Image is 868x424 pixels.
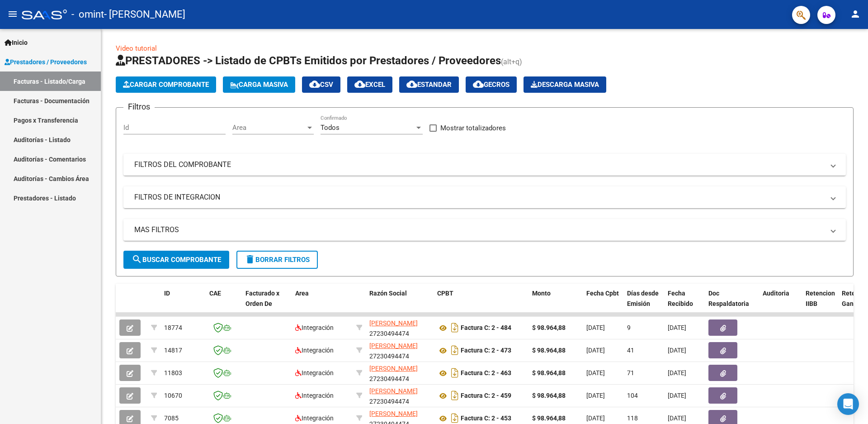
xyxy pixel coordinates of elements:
mat-panel-title: MAS FILTROS [134,225,824,235]
span: Area [232,124,306,132]
div: 27230494474 [369,341,430,360]
mat-expansion-panel-header: FILTROS DEL COMPROBANTE [123,154,846,176]
h3: Filtros [123,100,155,113]
span: [DATE] [586,369,605,376]
span: Integración [295,347,334,354]
span: [DATE] [586,392,605,399]
strong: Factura C: 2 - 463 [461,370,511,377]
span: Gecros [473,81,509,89]
span: Integración [295,414,334,422]
span: 10670 [164,392,182,399]
strong: $ 98.964,88 [532,347,566,354]
strong: Factura C: 2 - 484 [461,324,511,332]
span: [DATE] [586,347,605,354]
span: [DATE] [586,414,605,422]
datatable-header-cell: Facturado x Orden De [242,284,292,324]
strong: Factura C: 2 - 473 [461,347,511,354]
span: 18774 [164,324,182,331]
span: [PERSON_NAME] [369,365,418,372]
mat-icon: cloud_download [354,79,365,90]
button: Cargar Comprobante [116,76,216,93]
datatable-header-cell: Fecha Cpbt [583,284,623,324]
mat-expansion-panel-header: MAS FILTROS [123,219,846,241]
mat-icon: delete [245,254,255,265]
datatable-header-cell: ID [160,284,206,324]
span: 71 [627,369,634,376]
span: Inicio [5,38,28,48]
span: 104 [627,392,638,399]
span: Carga Masiva [230,81,288,89]
span: Area [295,290,309,297]
span: - [PERSON_NAME] [104,5,185,24]
datatable-header-cell: Fecha Recibido [664,284,705,324]
mat-icon: menu [7,9,18,19]
span: PRESTADORES -> Listado de CPBTs Emitidos por Prestadores / Proveedores [116,54,501,67]
span: Integración [295,369,334,376]
span: Fecha Recibido [668,290,693,307]
span: [DATE] [668,347,686,354]
datatable-header-cell: Monto [528,284,583,324]
span: Mostrar totalizadores [440,123,506,133]
span: 118 [627,414,638,422]
span: [DATE] [668,324,686,331]
span: [DATE] [668,369,686,376]
span: 7085 [164,414,179,422]
span: Descarga Masiva [531,81,599,89]
span: Todos [321,124,340,132]
datatable-header-cell: Días desde Emisión [623,284,664,324]
mat-icon: person [850,9,861,19]
strong: $ 98.964,88 [532,414,566,422]
span: CSV [309,81,333,89]
button: Gecros [466,76,517,93]
mat-icon: cloud_download [406,79,417,90]
button: Carga Masiva [223,76,295,93]
i: Descargar documento [449,343,461,357]
span: 11803 [164,369,182,376]
span: Buscar Comprobante [132,256,221,264]
strong: $ 98.964,88 [532,392,566,399]
i: Descargar documento [449,388,461,403]
span: [DATE] [668,392,686,399]
mat-icon: cloud_download [309,79,320,90]
strong: $ 98.964,88 [532,369,566,376]
button: Buscar Comprobante [123,251,229,269]
button: Descarga Masiva [524,76,606,93]
app-download-masive: Descarga masiva de comprobantes (adjuntos) [524,76,606,93]
span: [PERSON_NAME] [369,387,418,395]
div: Open Intercom Messenger [837,393,859,415]
mat-icon: cloud_download [473,79,484,90]
datatable-header-cell: Doc Respaldatoria [705,284,759,324]
span: Facturado x Orden De [245,290,279,307]
span: [DATE] [586,324,605,331]
span: [DATE] [668,414,686,422]
span: Monto [532,290,551,297]
div: 27230494474 [369,363,430,382]
button: Estandar [399,76,459,93]
span: Días desde Emisión [627,290,659,307]
span: [PERSON_NAME] [369,410,418,417]
span: Cargar Comprobante [123,81,209,89]
a: Video tutorial [116,44,157,52]
span: Borrar Filtros [245,256,310,264]
datatable-header-cell: Area [292,284,353,324]
span: 41 [627,347,634,354]
button: Borrar Filtros [236,251,318,269]
datatable-header-cell: CPBT [434,284,528,324]
mat-panel-title: FILTROS DEL COMPROBANTE [134,160,824,170]
strong: Factura C: 2 - 453 [461,415,511,422]
span: (alt+q) [501,57,522,66]
span: Estandar [406,81,452,89]
button: CSV [302,76,340,93]
datatable-header-cell: Retencion IIBB [802,284,838,324]
i: Descargar documento [449,366,461,380]
mat-expansion-panel-header: FILTROS DE INTEGRACION [123,186,846,208]
span: EXCEL [354,81,385,89]
span: Integración [295,324,334,331]
span: Fecha Cpbt [586,290,619,297]
span: Prestadores / Proveedores [5,57,87,67]
mat-icon: search [132,254,142,265]
span: 14817 [164,347,182,354]
span: Razón Social [369,290,407,297]
div: 27230494474 [369,386,430,405]
mat-panel-title: FILTROS DE INTEGRACION [134,192,824,202]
